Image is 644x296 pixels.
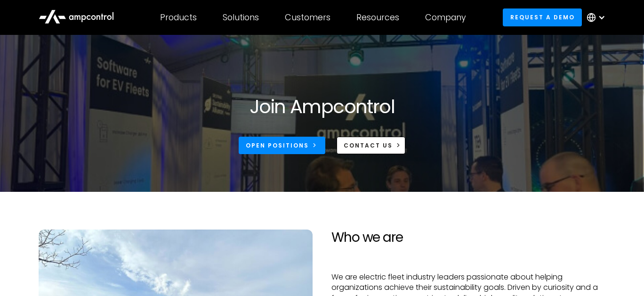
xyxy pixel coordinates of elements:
[331,230,605,246] h2: Who we are
[246,141,309,150] div: Open Positions
[160,12,197,23] div: Products
[239,137,325,154] a: Open Positions
[285,12,330,23] div: Customers
[337,137,406,154] a: CONTACT US
[223,12,259,23] div: Solutions
[425,12,466,23] div: Company
[503,8,582,26] a: Request a demo
[250,95,394,118] h1: Join Ampcontrol
[356,12,399,23] div: Resources
[344,141,393,150] div: CONTACT US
